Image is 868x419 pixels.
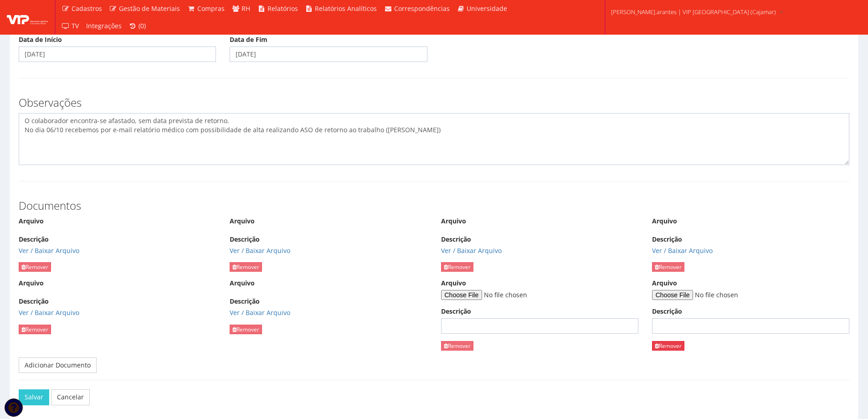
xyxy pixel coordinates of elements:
[241,4,250,13] span: RH
[652,279,677,288] label: Arquivo
[125,17,150,35] a: (0)
[19,235,49,244] label: Descrição
[652,235,682,244] label: Descrição
[230,308,290,317] a: Ver / Baixar Arquivo
[19,246,79,255] a: Ver / Baixar Arquivo
[315,4,377,13] span: Relatórios Analíticos
[652,246,713,255] a: Ver / Baixar Arquivo
[51,389,90,405] a: Cancelar
[19,357,97,373] a: Adicionar Documento
[58,17,82,35] a: TV
[82,17,125,35] a: Integrações
[441,279,466,288] label: Arquivo
[652,307,682,316] label: Descrição
[441,235,471,244] label: Descrição
[19,113,849,165] textarea: O colaborador encontra-se afastado, sem data prevista de retorno. No dia 06/10 recebemos por e-ma...
[19,97,849,109] h3: Observações
[652,217,677,226] label: Arquivo
[230,235,260,244] label: Descrição
[230,35,267,44] label: Data de Fim
[197,4,225,13] span: Compras
[441,262,473,272] a: Remover
[72,21,79,30] span: TV
[139,21,146,30] span: (0)
[19,262,51,272] a: Remover
[7,10,48,24] img: logo
[441,341,473,351] a: Remover
[19,35,62,44] label: Data de Início
[19,389,49,405] button: Salvar
[441,246,502,255] a: Ver / Baixar Arquivo
[230,217,255,226] label: Arquivo
[441,307,471,316] label: Descrição
[19,200,849,212] h3: Documentos
[652,341,684,351] a: Remover
[19,297,49,306] label: Descrição
[19,325,51,334] a: Remover
[467,4,507,13] span: Universidade
[267,4,298,13] span: Relatórios
[441,217,466,226] label: Arquivo
[86,21,122,30] span: Integrações
[19,308,79,317] a: Ver / Baixar Arquivo
[230,325,262,334] a: Remover
[19,217,44,226] label: Arquivo
[611,7,776,16] span: [PERSON_NAME].arantes | VIP [GEOGRAPHIC_DATA] (Cajamar)
[119,4,180,13] span: Gestão de Materiais
[230,279,255,288] label: Arquivo
[230,297,260,306] label: Descrição
[72,4,102,13] span: Cadastros
[230,262,262,272] a: Remover
[652,262,684,272] a: Remover
[394,4,450,13] span: Correspondências
[230,246,290,255] a: Ver / Baixar Arquivo
[19,279,44,288] label: Arquivo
